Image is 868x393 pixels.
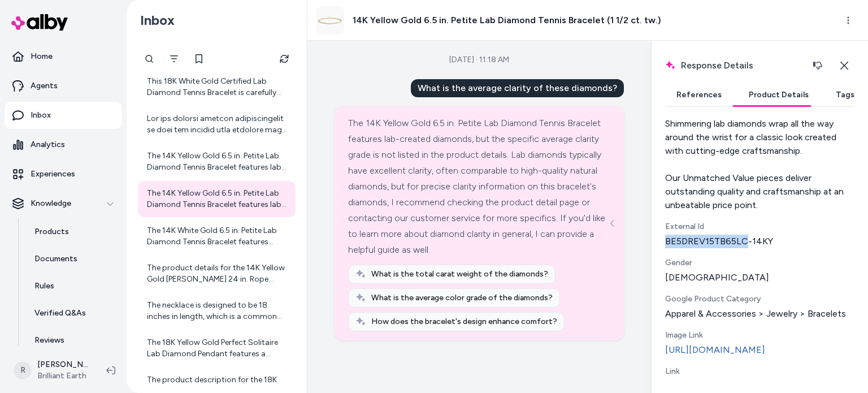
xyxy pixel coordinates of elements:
[737,84,820,106] button: Product Details
[138,256,296,292] a: The product details for the 14K Yellow Gold [PERSON_NAME] 24 in. Rope Chain Necklace do not speci...
[147,188,289,210] div: The 14K Yellow Gold 6.5 in. Petite Lab Diamond Tennis Bracelet features lab-created diamonds, but...
[5,131,122,158] a: Analytics
[665,330,854,341] div: Image Link
[138,218,296,254] a: The 14K White Gold 6.5 in. Petite Lab Diamond Tennis Bracelet features shimmering lab grown diamo...
[606,217,619,230] button: See more
[138,144,296,180] a: The 14K Yellow Gold 6.5 in. Petite Lab Diamond Tennis Bracelet features lab-created diamonds. Whi...
[31,51,53,62] p: Home
[5,190,122,217] button: Knowledge
[147,113,289,136] div: Lor ips dolorsi ametcon adipiscingelit se doei tem incidid utla etdolore mag aliq enimadminim, ve...
[665,84,733,106] button: References
[665,343,854,357] a: [URL][DOMAIN_NAME]
[138,181,296,217] a: The 14K Yellow Gold 6.5 in. Petite Lab Diamond Tennis Bracelet features lab-created diamonds, but...
[138,293,296,329] a: The necklace is designed to be 18 inches in length, which is a common and versatile size that typ...
[163,47,185,70] button: Filter
[31,80,58,92] p: Agents
[824,84,866,106] button: Tags
[147,150,289,173] div: The 14K Yellow Gold 6.5 in. Petite Lab Diamond Tennis Bracelet features lab-created diamonds. Whi...
[371,316,557,327] span: How does the bracelet's design enhance comfort?
[665,257,854,269] div: Gender
[34,253,77,265] p: Documents
[665,235,854,248] div: BE5DREV15TB65LC-14KY
[273,47,296,70] button: Refresh
[34,280,54,292] p: Rules
[23,327,122,354] a: Reviews
[34,226,69,237] p: Products
[31,198,71,209] p: Knowledge
[371,292,553,304] span: What is the average color grade of the diamonds?
[37,359,88,370] p: [PERSON_NAME]
[665,271,854,284] div: [DEMOGRAPHIC_DATA]
[23,218,122,245] a: Products
[665,221,854,232] div: External Id
[411,79,624,97] div: What is the average clarity of these diamonds?
[665,293,854,305] div: Google Product Category
[665,366,854,377] div: Link
[348,115,610,258] div: The 14K Yellow Gold 6.5 in. Petite Lab Diamond Tennis Bracelet features lab-created diamonds, but...
[31,139,65,150] p: Analytics
[665,307,854,321] div: Apparel & Accessories > Jewelry > Bracelets
[5,161,122,188] a: Experiences
[147,225,289,248] div: The 14K White Gold 6.5 in. Petite Lab Diamond Tennis Bracelet features shimmering lab grown diamo...
[665,90,854,212] p: The ultra low profile of this bracelet's setting allows for maximum impact with minimal metal. Sh...
[37,370,88,382] span: Brilliant Earth
[31,169,75,180] p: Experiences
[23,300,122,327] a: Verified Q&As
[147,300,289,322] div: The necklace is designed to be 18 inches in length, which is a common and versatile size that typ...
[371,269,548,280] span: What is the total carat weight of the diamonds?
[147,76,289,98] div: This 18K White Gold Certified Lab Diamond Tennis Bracelet is carefully crafted with slightly vari...
[665,54,829,77] h2: Response Details
[147,337,289,360] div: The 18K Yellow Gold Perfect Solitaire Lab Diamond Pendant features a center lab grown diamond, wh...
[449,54,509,66] div: [DATE] · 11:18 AM
[34,308,86,319] p: Verified Q&As
[7,352,97,388] button: R[PERSON_NAME]Brilliant Earth
[138,69,296,105] a: This 18K White Gold Certified Lab Diamond Tennis Bracelet is carefully crafted with slightly vari...
[5,102,122,129] a: Inbox
[140,12,175,29] h2: Inbox
[5,72,122,100] a: Agents
[14,361,32,379] span: R
[34,335,64,346] p: Reviews
[147,262,289,285] div: The product details for the 14K Yellow Gold [PERSON_NAME] 24 in. Rope Chain Necklace do not speci...
[23,273,122,300] a: Rules
[23,245,122,273] a: Documents
[138,106,296,142] a: Lor ips dolorsi ametcon adipiscingelit se doei tem incidid utla etdolore mag aliq enimadminim, ve...
[31,110,51,121] p: Inbox
[353,14,661,27] h3: 14K Yellow Gold 6.5 in. Petite Lab Diamond Tennis Bracelet (1 1/2 ct. tw.)
[138,330,296,366] a: The 18K Yellow Gold Perfect Solitaire Lab Diamond Pendant features a center lab grown diamond, wh...
[11,14,68,31] img: alby Logo
[317,7,343,33] img: BE5DREV15TBLC-14KY_top.jpg
[5,43,122,70] a: Home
